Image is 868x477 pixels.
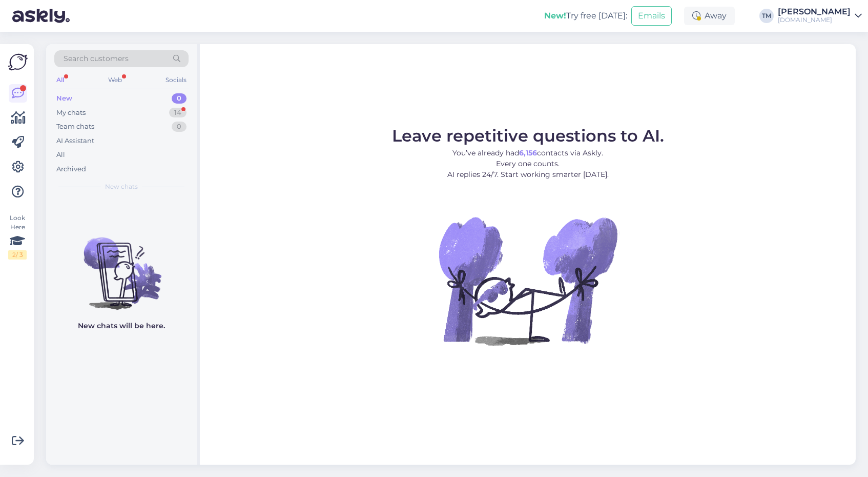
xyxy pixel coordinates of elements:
[169,108,187,118] div: 14
[436,188,620,373] img: No Chat active
[778,8,851,16] div: [PERSON_NAME]
[78,321,165,331] p: New chats will be here.
[519,148,537,157] b: 6,156
[163,73,189,87] div: Socials
[172,93,187,104] div: 0
[106,73,124,87] div: Web
[56,164,86,174] div: Archived
[684,7,735,25] div: Away
[778,16,851,24] div: [DOMAIN_NAME]
[56,122,94,132] div: Team chats
[64,53,129,64] span: Search customers
[8,250,27,260] div: 2 / 3
[56,150,65,160] div: All
[544,11,566,21] b: New!
[392,148,664,180] p: You’ve already had contacts via Askly. Every one counts. AI replies 24/7. Start working smarter [...
[56,93,72,104] div: New
[54,73,66,87] div: All
[544,10,627,22] div: Try free [DATE]:
[631,6,672,26] button: Emails
[46,219,197,311] img: No chats
[778,8,862,24] a: [PERSON_NAME][DOMAIN_NAME]
[105,182,138,191] span: New chats
[8,213,27,260] div: Look Here
[172,122,187,132] div: 0
[56,136,94,146] div: AI Assistant
[8,52,28,72] img: Askly Logo
[759,9,774,23] div: TM
[392,126,664,146] span: Leave repetitive questions to AI.
[56,108,86,118] div: My chats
